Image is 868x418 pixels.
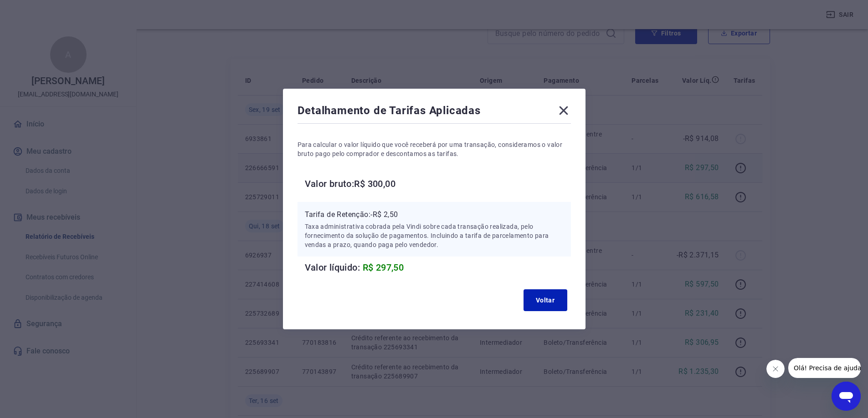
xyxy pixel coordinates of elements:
[298,103,571,121] div: Detalhamento de Tarifas Aplicadas
[766,360,785,378] iframe: Fechar mensagem
[788,358,861,378] iframe: Mensagem da empresa
[305,260,571,275] h6: Valor líquido:
[832,382,861,411] iframe: Botão para abrir a janela de mensagens
[363,262,404,273] span: R$ 297,50
[305,209,564,220] p: Tarifa de Retenção: -R$ 2,50
[305,222,564,249] p: Taxa administrativa cobrada pela Vindi sobre cada transação realizada, pelo fornecimento da soluç...
[524,289,567,311] button: Voltar
[305,176,571,191] h6: Valor bruto: R$ 300,00
[298,140,571,158] p: Para calcular o valor líquido que você receberá por uma transação, consideramos o valor bruto pag...
[5,6,77,14] span: Olá! Precisa de ajuda?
